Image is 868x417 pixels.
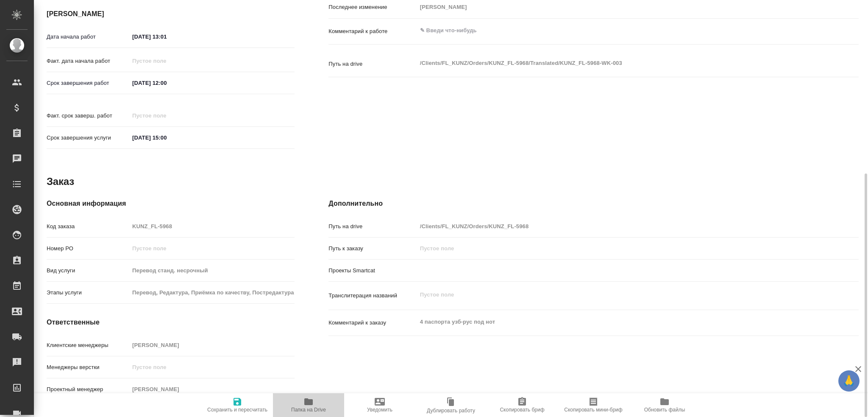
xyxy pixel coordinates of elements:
input: Пустое поле [129,361,295,373]
p: Код заказа [47,222,129,231]
span: Дублировать работу [427,408,475,414]
span: Скопировать мини-бриф [564,407,622,413]
p: Менеджеры верстки [47,363,129,372]
span: Папка на Drive [291,407,326,413]
input: Пустое поле [129,220,295,232]
button: Уведомить [344,393,415,417]
h4: Дополнительно [328,199,859,209]
input: Пустое поле [129,242,295,255]
span: 🙏 [842,372,856,390]
input: ✎ Введи что-нибудь [129,77,203,89]
h4: [PERSON_NAME] [47,9,295,19]
input: ✎ Введи что-нибудь [129,31,203,43]
input: Пустое поле [129,109,203,122]
input: Пустое поле [129,339,295,351]
input: ✎ Введи что-нибудь [129,132,203,144]
button: 🙏 [838,370,860,392]
p: Срок завершения услуги [47,134,129,142]
p: Путь на drive [328,60,417,68]
p: Проекты Smartcat [328,266,417,275]
p: Номер РО [47,244,129,253]
h2: Заказ [47,175,74,188]
button: Сохранить и пересчитать [202,393,273,417]
input: Пустое поле [129,55,203,67]
button: Дублировать работу [415,393,487,417]
p: Вид услуги [47,266,129,275]
h4: Основная информация [47,199,295,209]
p: Дата начала работ [47,33,129,41]
input: Пустое поле [417,220,815,232]
p: Факт. срок заверш. работ [47,112,129,120]
span: Уведомить [367,407,392,413]
input: Пустое поле [129,264,295,277]
button: Обновить файлы [629,393,700,417]
button: Скопировать бриф [487,393,558,417]
input: Пустое поле [417,1,815,13]
p: Срок завершения работ [47,79,129,87]
input: Пустое поле [417,242,815,255]
p: Последнее изменение [328,3,417,11]
p: Путь к заказу [328,244,417,253]
p: Этапы услуги [47,288,129,297]
p: Проектный менеджер [47,385,129,394]
p: Клиентские менеджеры [47,341,129,350]
span: Скопировать бриф [500,407,544,413]
textarea: 4 паспорта узб-рус под нот [417,315,815,329]
textarea: /Clients/FL_KUNZ/Orders/KUNZ_FL-5968/Translated/KUNZ_FL-5968-WK-003 [417,56,815,70]
input: Пустое поле [129,286,295,299]
h4: Ответственные [47,317,295,327]
button: Папка на Drive [273,393,344,417]
p: Факт. дата начала работ [47,57,129,65]
button: Скопировать мини-бриф [558,393,629,417]
span: Обновить файлы [644,407,685,413]
p: Комментарий к заказу [328,319,417,327]
span: Сохранить и пересчитать [207,407,267,413]
input: Пустое поле [129,383,295,395]
p: Комментарий к работе [328,27,417,36]
p: Путь на drive [328,222,417,231]
p: Транслитерация названий [328,291,417,300]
